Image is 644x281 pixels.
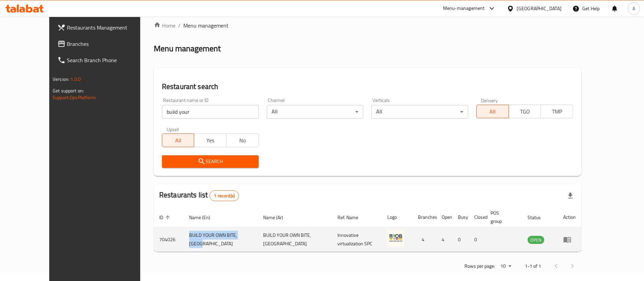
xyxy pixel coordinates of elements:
span: All [165,136,192,145]
td: 4 [412,228,436,252]
a: Restaurants Management [52,19,157,36]
label: Upsell [167,127,179,131]
button: All [162,134,195,147]
span: Name (En) [189,213,219,222]
span: Ref. Name [337,213,367,222]
th: Action [558,207,581,228]
button: Yes [194,134,226,147]
h2: Restaurants list [159,190,239,201]
th: Branches [412,207,436,228]
td: 0 [469,228,485,252]
td: 0 [453,228,469,252]
td: Innovative virtualization SPC [332,228,382,252]
div: All [267,105,364,119]
span: Search Branch Phone [67,56,151,64]
span: No [229,136,256,145]
div: Export file [562,188,578,204]
span: Get support on: [53,86,84,95]
span: Menu management [183,21,228,30]
button: All [476,105,509,118]
li: / [178,21,181,30]
span: Search [167,157,253,166]
span: Yes [197,136,224,145]
a: Branches [52,36,157,52]
button: Search [162,155,259,168]
div: Menu [563,235,576,244]
span: All [479,107,506,117]
th: Logo [382,207,412,228]
nav: breadcrumb [154,21,581,30]
td: 4 [436,228,453,252]
span: 1.0.0 [70,75,81,84]
input: Search for restaurant name or ID.. [162,105,259,119]
div: Rows per page: [498,261,514,271]
label: Delivery [481,98,498,103]
span: TGO [512,107,538,117]
span: 1 record(s) [210,193,239,199]
div: Total records count [209,190,239,201]
a: Search Branch Phone [52,52,157,68]
button: TGO [509,105,541,118]
td: BUILD YOUR OWN BITE, [GEOGRAPHIC_DATA] [258,228,332,252]
span: POS group [491,209,514,225]
th: Busy [453,207,469,228]
p: 1-1 of 1 [525,262,541,270]
span: Name (Ar) [263,213,292,222]
a: Home [154,21,176,30]
button: TMP [540,105,573,118]
span: Branches [67,40,151,48]
div: [GEOGRAPHIC_DATA] [517,5,562,12]
button: No [226,134,259,147]
span: Restaurants Management [67,23,151,32]
div: Menu-management [443,4,485,13]
span: TMP [544,107,570,117]
td: 704026 [154,228,184,252]
span: A [632,5,635,12]
table: enhanced table [154,207,581,252]
td: BUILD YOUR OWN BITE, [GEOGRAPHIC_DATA] [184,228,258,252]
h2: Restaurant search [162,82,573,92]
span: Status [528,213,550,222]
span: ID [159,213,172,222]
div: All [371,105,468,119]
span: OPEN [528,236,544,244]
h2: Menu management [154,43,221,54]
a: Support.OpsPlatform [53,93,96,102]
th: Open [436,207,453,228]
th: Closed [469,207,485,228]
p: Rows per page: [464,262,495,270]
span: Version: [53,75,69,84]
img: BUILD YOUR OWN BITE, Ghala [387,230,404,247]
